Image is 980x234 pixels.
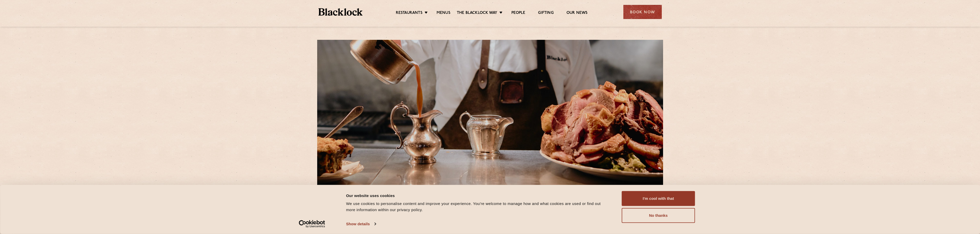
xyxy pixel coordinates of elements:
[622,191,695,206] button: I'm cool with that
[566,11,588,16] a: Our News
[511,11,525,16] a: People
[538,11,553,16] a: Gifting
[623,5,662,19] div: Book Now
[346,220,376,228] a: Show details
[457,11,497,16] a: The Blacklock Way
[318,8,363,16] img: BL_Textured_Logo-footer-cropped.svg
[396,11,422,16] a: Restaurants
[346,192,610,199] div: Our website uses cookies
[290,220,334,228] a: Usercentrics Cookiebot - opens in a new window
[346,201,610,213] div: We use cookies to personalise content and improve your experience. You're welcome to manage how a...
[437,11,450,16] a: Menus
[622,208,695,223] button: No thanks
